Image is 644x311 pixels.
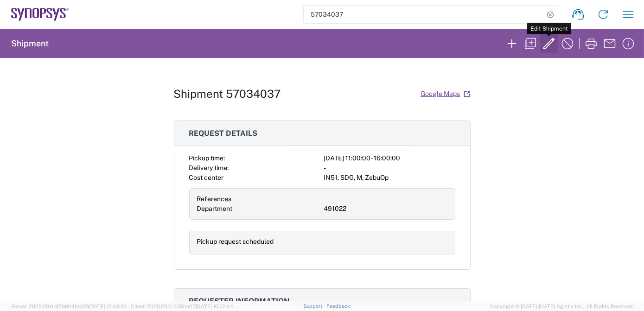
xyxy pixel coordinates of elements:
div: IN51, SDG, M, ZebuOp [324,173,455,183]
div: - [324,163,455,173]
a: Feedback [326,303,350,309]
span: Pickup time: [189,154,225,162]
span: Request details [189,129,258,138]
span: Delivery time: [189,164,229,171]
span: [DATE] 10:43:43 [89,304,127,309]
span: Server: 2025.20.0-970904bc0f3 [11,304,127,309]
div: [DATE] 11:00:00 - 16:00:00 [324,153,455,163]
span: References [197,195,232,203]
span: Client: 2025.20.0-035ba07 [131,304,233,309]
a: Google Maps [421,86,471,102]
div: 491022 [324,204,447,214]
span: Requester information [189,297,290,305]
span: Pickup request scheduled [197,238,274,245]
input: Shipment, tracking or reference number [304,6,544,23]
span: Copyright © [DATE]-[DATE] Agistix Inc., All Rights Reserved [490,302,633,311]
span: [DATE] 10:52:44 [196,304,233,309]
div: Department [197,204,320,214]
span: Cost center [189,174,224,181]
h2: Shipment [11,38,49,49]
a: Support [303,303,326,309]
h1: Shipment 57034037 [174,87,281,101]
